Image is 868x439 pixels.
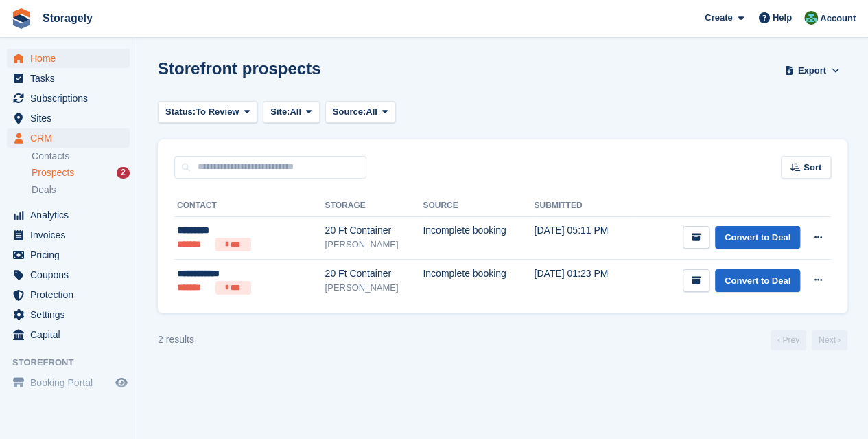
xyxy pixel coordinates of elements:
[768,330,850,350] nav: Page
[325,195,423,217] th: Storage
[7,325,130,344] a: menu
[158,333,194,347] div: 2 results
[423,195,534,217] th: Source
[423,216,534,260] td: Incomplete booking
[7,89,130,108] a: menu
[30,128,113,148] span: CRM
[705,11,732,25] span: Create
[30,225,113,245] span: Invoices
[32,183,56,196] span: Deals
[7,128,130,148] a: menu
[325,223,423,238] div: 20 Ft Container
[333,105,366,119] span: Source:
[366,105,377,119] span: All
[30,245,113,264] span: Pricing
[174,195,325,217] th: Contact
[7,225,130,245] a: menu
[7,205,130,225] a: menu
[7,373,130,392] a: menu
[30,325,113,344] span: Capital
[325,101,396,124] button: Source: All
[715,226,800,249] a: Convert to Deal
[771,330,806,350] a: Previous
[30,305,113,324] span: Settings
[270,105,290,119] span: Site:
[804,11,818,25] img: Notifications
[165,105,196,119] span: Status:
[32,166,74,179] span: Prospects
[782,59,842,82] button: Export
[804,161,821,175] span: Sort
[30,373,113,392] span: Booking Portal
[7,285,130,304] a: menu
[715,269,800,292] a: Convert to Deal
[196,105,239,119] span: To Review
[30,265,113,284] span: Coupons
[7,305,130,324] a: menu
[812,330,847,350] a: Next
[32,183,130,197] a: Deals
[11,8,32,29] img: stora-icon-8386f47178a22dfd0bd8f6a31ec36ba5ce8667c1dd55bd0f319d3a0aa187defe.svg
[30,109,113,128] span: Sites
[7,245,130,264] a: menu
[773,11,792,25] span: Help
[158,59,320,78] h1: Storefront prospects
[30,89,113,108] span: Subscriptions
[7,49,130,68] a: menu
[37,7,98,30] a: Storagely
[158,101,257,124] button: Status: To Review
[7,265,130,284] a: menu
[534,260,633,302] td: [DATE] 01:23 PM
[423,260,534,302] td: Incomplete booking
[325,238,423,251] div: [PERSON_NAME]
[263,101,320,124] button: Site: All
[7,69,130,88] a: menu
[534,216,633,260] td: [DATE] 05:11 PM
[113,374,130,391] a: Preview store
[325,267,423,281] div: 20 Ft Container
[325,281,423,295] div: [PERSON_NAME]
[30,49,113,68] span: Home
[30,205,113,225] span: Analytics
[7,109,130,128] a: menu
[30,69,113,88] span: Tasks
[117,167,130,179] div: 2
[12,356,137,370] span: Storefront
[30,285,113,304] span: Protection
[534,195,633,217] th: Submitted
[290,105,301,119] span: All
[798,64,826,78] span: Export
[820,12,856,25] span: Account
[32,166,130,180] a: Prospects 2
[32,150,130,163] a: Contacts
